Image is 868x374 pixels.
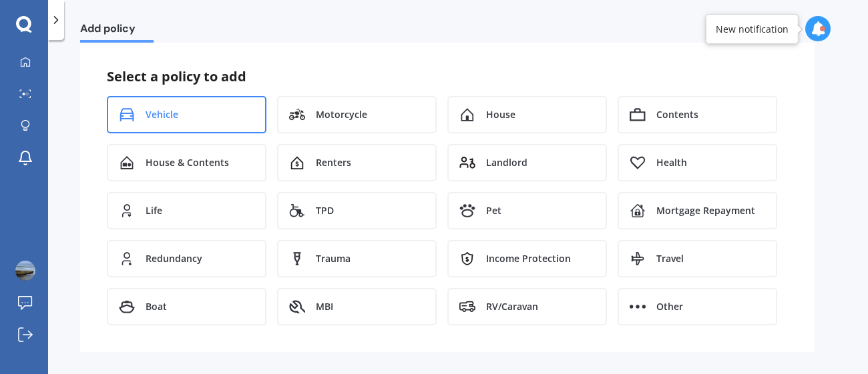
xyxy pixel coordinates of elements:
[146,108,178,121] span: Vehicle
[716,23,789,36] div: New notification
[146,252,202,265] span: Redundancy
[146,204,162,217] span: Life
[316,252,351,265] span: Trauma
[15,261,35,281] img: ACg8ocKWxiwK3XM1wjWw7y_UC3CNkPrb4JrIlB8mDIecDn_7hfxL10kk=s96-c
[656,108,698,121] span: Contents
[656,300,683,313] span: Other
[107,68,788,85] h3: Select a policy to add
[656,204,755,217] span: Mortgage Repayment
[486,252,571,265] span: Income Protection
[316,108,367,121] span: Motorcycle
[486,204,501,217] span: Pet
[486,300,538,313] span: RV/Caravan
[80,22,154,40] span: Add policy
[656,156,687,169] span: Health
[146,300,167,313] span: Boat
[486,108,515,121] span: House
[146,156,229,169] span: House & Contents
[316,204,334,217] span: TPD
[656,252,684,265] span: Travel
[316,300,333,313] span: MBI
[316,156,351,169] span: Renters
[486,156,527,169] span: Landlord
